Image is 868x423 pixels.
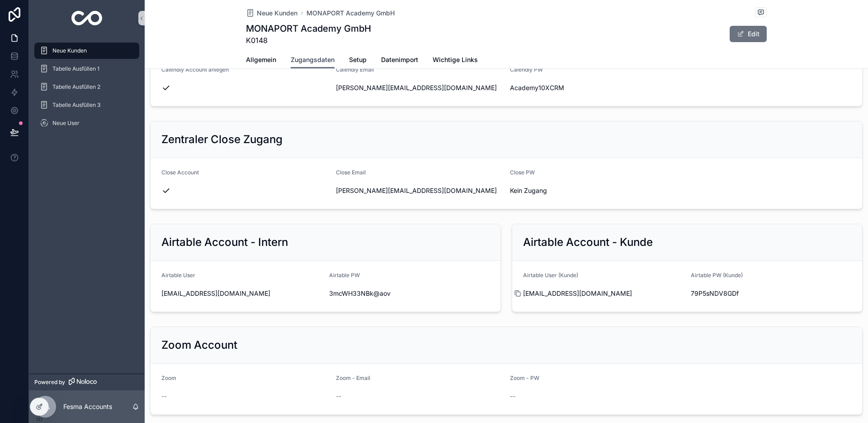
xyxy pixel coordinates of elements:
span: 3mcWH33NBk@aov [329,289,490,298]
a: Allgemein [246,52,276,70]
span: Powered by [34,379,65,386]
span: Airtable User [161,272,195,279]
span: Airtable PW (Kunde) [691,272,743,279]
span: -- [510,392,515,401]
button: Edit [730,26,767,42]
span: Kein Zugang [510,186,677,195]
span: -- [161,392,167,401]
span: Allgemein [246,55,276,64]
span: Calendly Email [336,66,374,73]
p: Fesma Accounts [63,402,112,411]
h1: MONAPORT Academy GmbH [246,22,371,35]
a: Setup [349,52,367,70]
img: App logo [71,11,103,25]
span: Zugangsdaten [291,55,335,64]
span: Close PW [510,169,535,176]
h2: Zentraler Close Zugang [161,132,283,147]
span: Datenimport [381,55,418,64]
span: Tabelle Ausfüllen 3 [52,101,100,109]
span: Calendly PW [510,66,543,73]
span: [EMAIL_ADDRESS][DOMAIN_NAME] [161,289,322,298]
span: Airtable User (Kunde) [523,272,578,279]
span: Tabelle Ausfüllen 2 [52,83,100,91]
a: Neue User [34,115,139,131]
span: Neue User [52,120,80,127]
span: Academy10XCRM [510,83,677,92]
span: [PERSON_NAME][EMAIL_ADDRESS][DOMAIN_NAME] [336,83,503,92]
span: Neue Kunden [52,47,87,54]
h2: Zoom Account [161,338,237,352]
span: K0148 [246,35,371,46]
span: Airtable PW [329,272,360,279]
a: Tabelle Ausfüllen 1 [34,61,139,77]
span: Wichtige Links [433,55,478,64]
span: 79P5sNDV8GDf [691,289,851,298]
a: Neue Kunden [34,43,139,59]
span: Neue Kunden [257,9,297,18]
span: Zoom - Email [336,375,370,381]
span: [PERSON_NAME][EMAIL_ADDRESS][DOMAIN_NAME] [336,186,503,195]
a: Powered by [29,374,145,390]
span: Close Email [336,169,366,176]
a: Tabelle Ausfüllen 2 [34,79,139,95]
a: MONAPORT Academy GmbH [307,9,395,18]
span: Close Account [161,169,199,176]
h2: Airtable Account - Kunde [523,235,653,250]
span: Setup [349,55,367,64]
a: Neue Kunden [246,9,297,18]
span: -- [336,392,341,401]
span: Zoom - PW [510,375,539,381]
a: Zugangsdaten [291,52,335,69]
div: scrollable content [29,36,145,143]
span: Tabelle Ausfüllen 1 [52,65,99,72]
a: Wichtige Links [433,52,478,70]
h2: Airtable Account - Intern [161,235,288,250]
a: Datenimport [381,52,418,70]
a: Tabelle Ausfüllen 3 [34,97,139,113]
span: [EMAIL_ADDRESS][DOMAIN_NAME] [523,289,684,298]
span: Calendly Account anlegen [161,66,229,73]
span: Zoom [161,375,176,381]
